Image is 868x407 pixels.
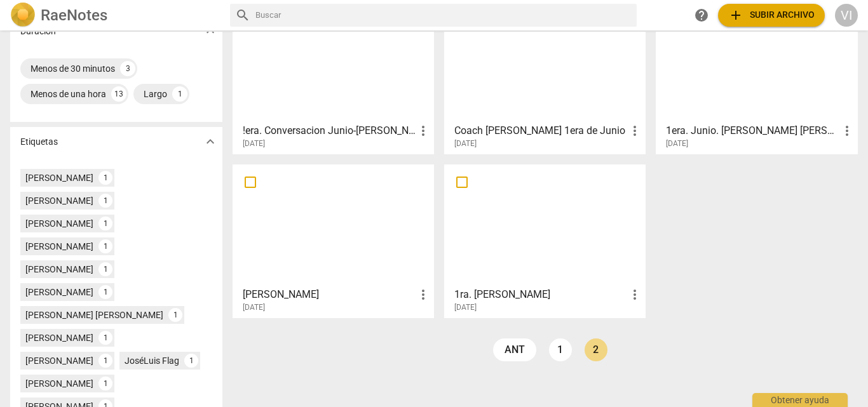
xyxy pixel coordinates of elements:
div: 1 [98,354,112,368]
h3: lucy correa [243,287,416,302]
a: ant [493,338,536,361]
button: Subir [718,4,825,27]
div: 1 [98,262,112,276]
div: Menos de una hora [31,88,106,100]
div: 1 [98,377,112,390]
div: [PERSON_NAME] [25,377,93,390]
a: Obtener ayuda [690,4,713,27]
input: Buscar [255,5,632,25]
a: LogoRaeNotes [10,3,220,28]
div: 13 [111,86,126,102]
span: add [728,8,743,23]
div: 1 [184,354,198,368]
h3: 1ra. junio Milagros-Lucy [454,287,627,302]
p: Etiquetas [20,135,58,149]
div: Obtener ayuda [752,393,848,407]
a: [PERSON_NAME][DATE] [237,169,430,312]
div: [PERSON_NAME] [25,263,93,276]
h2: RaeNotes [41,6,107,24]
span: more_vert [627,287,642,302]
span: more_vert [416,287,431,302]
button: VI [835,4,858,27]
h3: 1era. Junio. Maria Mercedes Colina [666,123,839,138]
h3: !era. Conversacion Junio-Vivi Gurruchaga [243,123,416,138]
span: [DATE] [243,138,265,149]
div: Menos de 30 minutos [31,62,115,75]
a: Page 1 [549,338,572,361]
div: [PERSON_NAME] [25,240,93,253]
div: [PERSON_NAME] [PERSON_NAME] [25,309,163,321]
div: [PERSON_NAME] [25,194,93,207]
span: expand_more [203,134,218,149]
span: search [235,8,250,23]
a: 1era. Junio. [PERSON_NAME] [PERSON_NAME][DATE] [660,5,853,149]
div: 3 [120,61,135,76]
div: 1 [98,239,112,253]
span: more_vert [627,123,642,138]
span: help [694,8,709,23]
div: [PERSON_NAME] [25,286,93,298]
span: more_vert [839,123,855,138]
div: 1 [172,86,187,102]
div: [PERSON_NAME] [25,354,93,367]
img: Logo [10,3,36,28]
button: Mostrar más [201,132,220,151]
div: 1 [168,308,182,322]
div: [PERSON_NAME] [25,331,93,344]
div: [PERSON_NAME] [25,217,93,230]
span: [DATE] [454,138,477,149]
div: 1 [98,171,112,185]
span: more_vert [416,123,431,138]
div: Largo [144,88,167,100]
span: [DATE] [243,302,265,313]
a: 1ra. [PERSON_NAME][DATE] [449,169,641,312]
a: Page 2 is your current page [585,338,607,361]
span: [DATE] [666,138,688,149]
div: 1 [98,331,112,345]
a: !era. Conversacion Junio-[PERSON_NAME][DATE] [237,5,430,149]
div: 1 [98,285,112,299]
h3: Coach Roxana Guerrero 1era de Junio [454,123,627,138]
div: 1 [98,194,112,208]
a: Coach [PERSON_NAME] 1era de Junio[DATE] [449,5,641,149]
div: [PERSON_NAME] [25,171,93,184]
span: Subir archivo [728,8,815,23]
div: JoséLuis Flag [125,354,179,367]
span: [DATE] [454,302,477,313]
div: 1 [98,217,112,230]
